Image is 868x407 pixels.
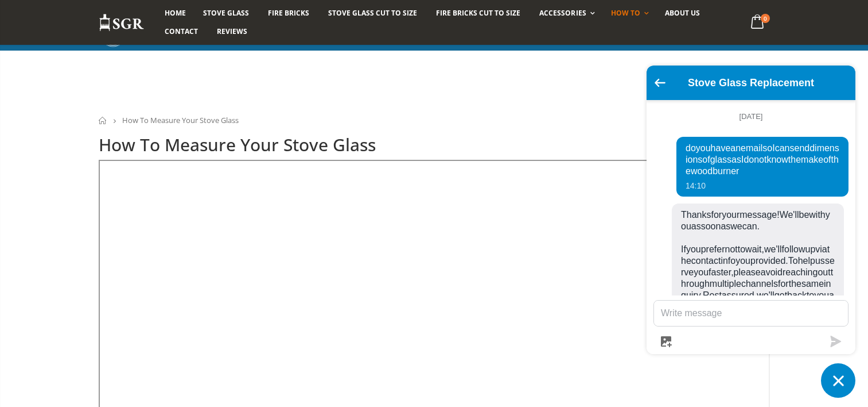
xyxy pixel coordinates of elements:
a: Stove Glass [194,4,258,22]
span: Stove Glass Cut To Size [328,8,417,18]
a: Accessories [531,4,600,22]
span: About us [665,8,700,18]
span: 0 [761,14,770,23]
span: Reviews [217,26,247,36]
span: Stove Glass [203,8,249,18]
inbox-online-store-chat: Shopify online store chat [643,66,859,398]
span: How To [611,8,640,18]
a: How To [602,4,655,22]
a: Contact [156,22,207,41]
span: Fire Bricks [268,8,309,18]
span: Accessories [539,8,586,18]
a: 0 [746,11,769,34]
a: Home [156,4,194,22]
a: Home [99,117,107,124]
a: About us [656,4,709,22]
span: Home [165,8,186,18]
img: Stove Glass Replacement [99,13,145,32]
span: Fire Bricks Cut To Size [436,8,520,18]
a: Fire Bricks Cut To Size [427,4,529,22]
a: Stove Glass Cut To Size [320,4,426,22]
span: Contact [165,26,198,36]
span: How To Measure Your Stove Glass [122,115,239,125]
h1: How To Measure Your Stove Glass [99,133,770,157]
a: Reviews [208,22,256,41]
a: Fire Bricks [259,4,318,22]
